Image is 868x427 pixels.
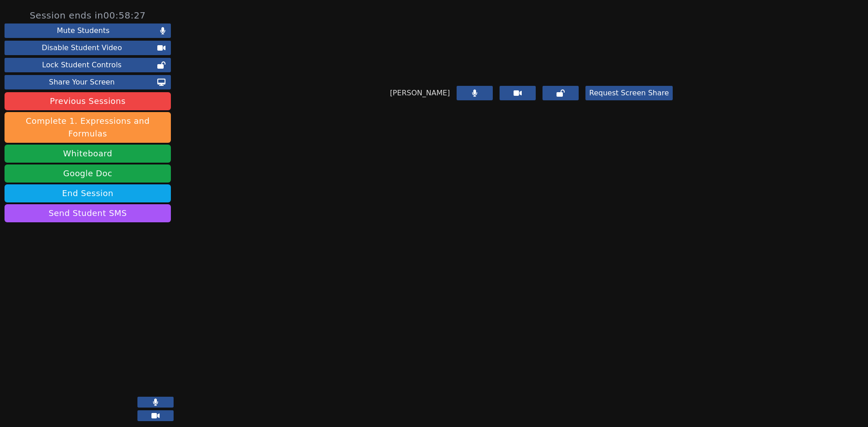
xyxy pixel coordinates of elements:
span: [PERSON_NAME] [390,88,450,99]
button: Send Student SMS [5,204,171,222]
button: End Session [5,184,171,202]
button: Whiteboard [5,145,171,163]
div: Mute Students [6,25,160,36]
button: Request Screen Share [585,86,672,100]
button: Disable Student Video [5,41,171,55]
a: Google Doc [5,164,171,183]
button: Complete 1. Expressions and Formulas [5,112,171,143]
div: Share Your Screen [6,77,157,88]
time: 00:58:27 [104,10,146,21]
button: Mute Students [5,23,171,38]
button: Share Your Screen [5,75,171,89]
div: Disable Student Video [6,42,157,53]
span: Session ends in [30,9,146,22]
button: Lock Student Controls [5,58,171,72]
a: Previous Sessions [5,92,171,110]
div: Lock Student Controls [6,60,157,70]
